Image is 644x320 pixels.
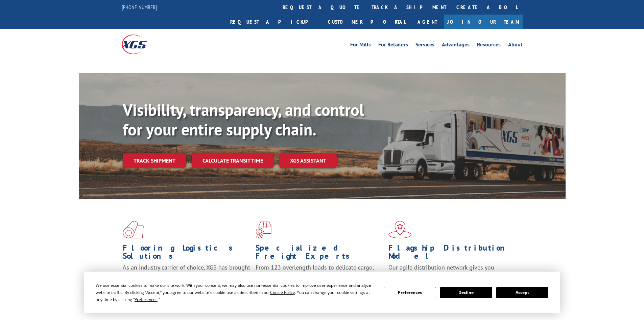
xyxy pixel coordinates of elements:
img: xgs-icon-flagship-distribution-model-red [388,221,412,238]
button: Preferences [384,287,436,298]
a: Agent [411,15,444,29]
a: Join Our Team [444,15,523,29]
b: Visibility, transparency, and control for your entire supply chain. [123,99,364,140]
img: xgs-icon-total-supply-chain-intelligence-red [123,221,144,238]
a: Track shipment [123,153,186,168]
a: For Mills [350,42,371,49]
a: XGS ASSISTANT [279,153,337,168]
span: Cookie Policy [270,290,295,295]
h1: Flagship Distribution Model [388,244,516,263]
span: As an industry carrier of choice, XGS has brought innovation and dedication to flooring logistics... [123,263,250,287]
h1: Flooring Logistics Solutions [123,244,251,263]
a: Customer Portal [323,15,411,29]
span: Our agile distribution network gives you nationwide inventory management on demand. [388,263,513,279]
div: Cookie Consent Prompt [84,272,560,313]
p: From 123 overlength loads to delicate cargo, our experienced staff knows the best way to move you... [256,263,383,294]
button: Accept [496,287,548,298]
a: Resources [477,42,501,49]
button: Decline [440,287,492,298]
div: We use essential cookies to make our site work. With your consent, we may also use non-essential ... [96,282,376,303]
img: xgs-icon-focused-on-flooring-red [256,221,271,238]
a: About [508,42,523,49]
a: Advantages [442,42,470,49]
a: [PHONE_NUMBER] [122,4,157,10]
span: Preferences [135,297,158,302]
a: For Retailers [378,42,408,49]
h1: Specialized Freight Experts [256,244,383,263]
a: Calculate transit time [192,153,274,168]
a: Services [415,42,434,49]
a: Request a pickup [225,15,323,29]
